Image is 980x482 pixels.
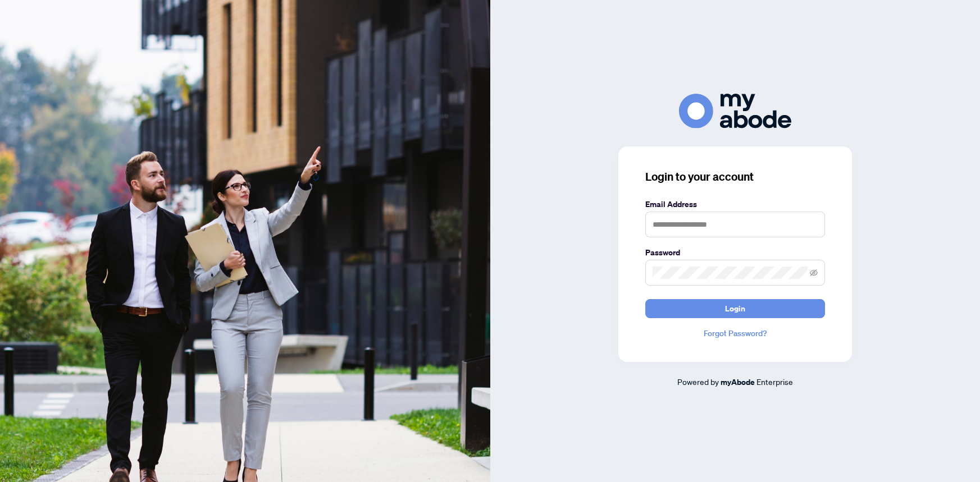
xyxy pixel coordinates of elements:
label: Email Address [645,198,825,210]
a: Forgot Password? [645,327,825,339]
span: Powered by [677,377,719,387]
img: ma-logo [679,94,791,128]
span: Login [725,300,745,318]
a: myAbode [721,376,755,388]
button: Login [645,299,825,318]
label: Password [645,246,825,259]
span: eye-invisible [810,269,818,277]
span: Enterprise [756,377,793,387]
h3: Login to your account [645,169,825,185]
